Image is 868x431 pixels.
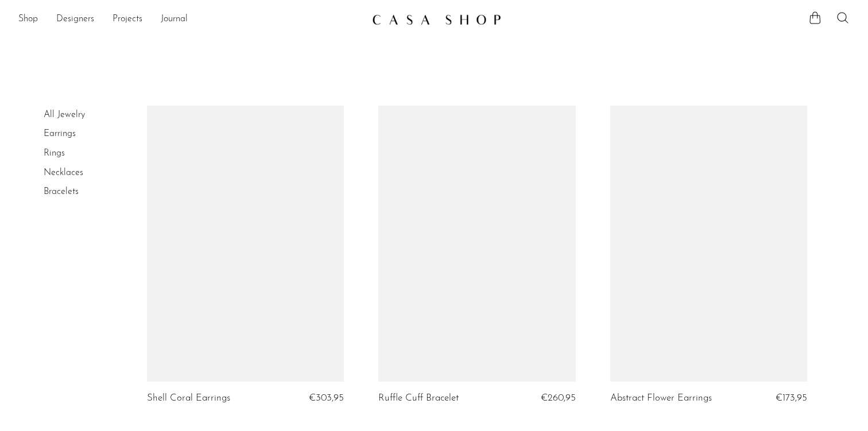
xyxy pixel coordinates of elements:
a: Projects [113,12,142,27]
span: €303,95 [309,393,344,403]
a: Journal [161,12,188,27]
nav: Desktop navigation [18,10,363,29]
a: Abstract Flower Earrings [610,393,712,403]
a: Ruffle Cuff Bracelet [378,393,459,403]
ul: NEW HEADER MENU [18,10,363,29]
a: Shell Coral Earrings [147,393,230,403]
a: Bracelets [44,187,79,196]
a: Shop [18,12,38,27]
a: All Jewelry [44,110,85,119]
a: Designers [56,12,94,27]
span: €260,95 [541,393,576,403]
a: Rings [44,149,65,158]
span: €173,95 [776,393,807,403]
a: Earrings [44,129,76,138]
a: Necklaces [44,168,83,177]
